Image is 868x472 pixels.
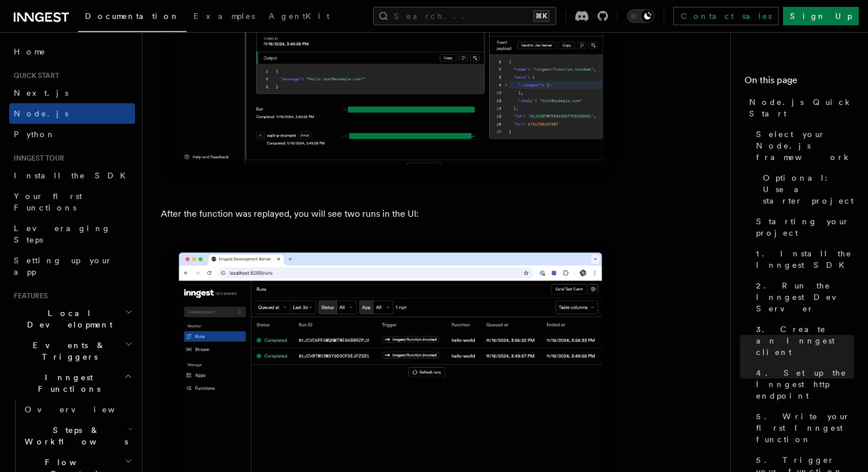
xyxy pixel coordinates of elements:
[783,7,859,25] a: Sign Up
[749,96,854,119] span: Node.js Quick Start
[756,280,854,314] span: 2. Run the Inngest Dev Server
[14,88,68,97] span: Next.js
[9,335,135,367] button: Events & Triggers
[9,218,135,250] a: Leveraging Steps
[756,367,854,401] span: 4. Set up the Inngest http endpoint
[9,303,135,335] button: Local Development
[9,307,125,330] span: Local Development
[14,171,133,180] span: Install the SDK
[14,224,111,244] span: Leveraging Steps
[745,92,854,124] a: Node.js Quick Start
[756,128,854,163] span: Select your Node.js framework
[673,7,778,25] a: Contact sales
[745,73,854,92] h4: On this page
[9,291,48,301] span: Features
[161,206,620,222] p: After the function was replayed, you will see two runs in the UI:
[9,372,124,395] span: Inngest Functions
[269,11,330,21] span: AgentKit
[14,109,68,118] span: Node.js
[20,420,135,452] button: Steps & Workflows
[751,275,854,319] a: 2. Run the Inngest Dev Server
[533,10,549,22] kbd: ⌘K
[9,41,135,62] a: Home
[9,71,59,80] span: Quick start
[627,9,654,23] button: Toggle dark mode
[78,3,187,32] a: Documentation
[9,340,125,362] span: Events & Triggers
[14,256,113,276] span: Setting up your app
[9,103,135,124] a: Node.js
[9,186,135,218] a: Your first Functions
[14,46,46,57] span: Home
[25,405,143,414] span: Overview
[763,172,854,206] span: Optional: Use a starter project
[262,3,336,31] a: AgentKit
[193,11,255,21] span: Examples
[751,406,854,450] a: 5. Write your first Inngest function
[751,124,854,167] a: Select your Node.js framework
[14,192,82,212] span: Your first Functions
[9,83,135,103] a: Next.js
[20,399,135,420] a: Overview
[751,243,854,275] a: 1. Install the Inngest SDK
[751,211,854,243] a: Starting your project
[751,362,854,406] a: 4. Set up the Inngest http endpoint
[373,7,556,25] button: Search...⌘K
[9,250,135,282] a: Setting up your app
[756,323,854,358] span: 3. Create an Inngest client
[85,11,180,21] span: Documentation
[756,411,854,445] span: 5. Write your first Inngest function
[9,165,135,186] a: Install the SDK
[751,319,854,362] a: 3. Create an Inngest client
[756,248,854,271] span: 1. Install the Inngest SDK
[9,124,135,145] a: Python
[14,130,56,139] span: Python
[9,367,135,399] button: Inngest Functions
[20,424,128,447] span: Steps & Workflows
[758,167,854,211] a: Optional: Use a starter project
[187,3,262,31] a: Examples
[756,216,854,239] span: Starting your project
[9,154,64,163] span: Inngest tour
